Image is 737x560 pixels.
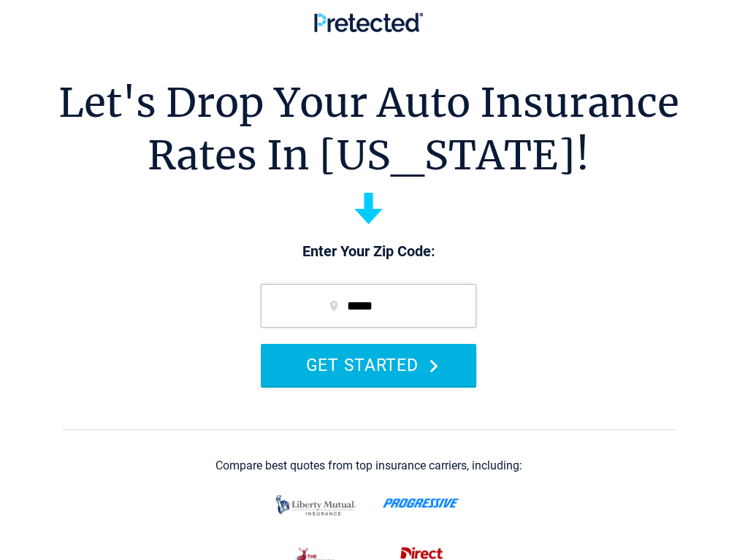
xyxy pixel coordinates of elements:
img: Pretected Logo [314,12,423,32]
img: progressive [383,498,461,508]
p: Enter Your Zip Code: [246,242,491,262]
h1: Let's Drop Your Auto Insurance Rates In [US_STATE]! [58,77,679,182]
div: Compare best quotes from top insurance carriers, including: [215,459,522,472]
input: zip code [261,284,476,328]
img: liberty [272,488,360,523]
button: GET STARTED [261,344,476,386]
